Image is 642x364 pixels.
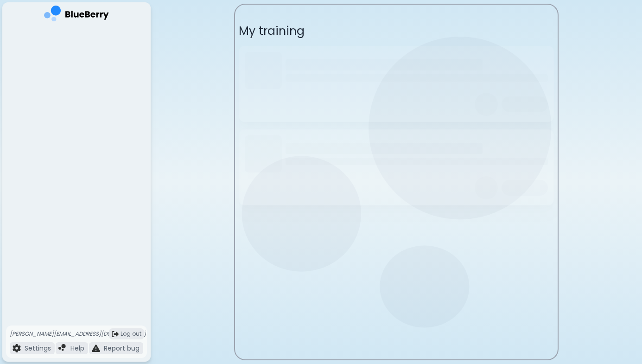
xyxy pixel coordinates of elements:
img: logout [112,331,119,338]
p: My training [239,23,554,38]
p: Settings [25,344,51,352]
p: Help [70,344,84,352]
img: file icon [58,344,67,352]
p: [PERSON_NAME][EMAIL_ADDRESS][DOMAIN_NAME] [10,330,146,338]
img: file icon [13,344,21,352]
img: file icon [92,344,100,352]
span: Log out [121,330,141,338]
p: Report bug [104,344,140,352]
img: company logo [44,6,109,25]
